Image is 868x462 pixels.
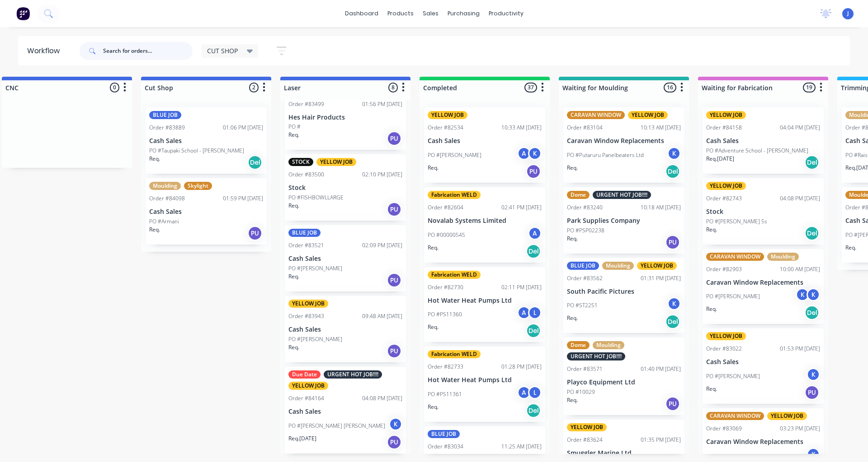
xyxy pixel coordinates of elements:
[847,9,849,18] span: J
[703,328,824,404] div: YELLOW JOBOrder #8302201:53 PM [DATE]Cash SalesPO #[PERSON_NAME]KReq.PU
[706,425,742,433] div: Order #83069
[706,137,820,145] p: Cash Sales
[567,379,681,386] p: Playco Equipment Ltd
[703,249,824,324] div: CARAVAN WINDOWMouldingOrder #8290310:00 AM [DATE]Caravan Window ReplacementsPO #[PERSON_NAME]KKRe...
[767,412,807,420] div: YELLOW JOB
[149,217,179,226] p: PO #Armani
[567,365,603,373] div: Order #83571
[149,226,160,234] p: Req.
[149,147,244,155] p: PO #Taupaki School - [PERSON_NAME]
[484,7,528,20] div: productivity
[703,178,824,245] div: YELLOW JOBOrder #8274304:08 PM [DATE]StockPO #[PERSON_NAME] 5sReq.Del
[706,155,734,163] p: Req. [DATE]
[567,449,681,457] p: Smuggler Marine Ltd
[567,262,599,270] div: BLUE JOB
[288,422,385,430] p: PO #[PERSON_NAME] [PERSON_NAME]
[807,448,820,461] div: K
[288,434,316,443] p: Req. [DATE]
[288,300,328,308] div: YELLOW JOB
[706,372,760,380] p: PO #[PERSON_NAME]
[288,229,321,237] div: BLUE JOB
[389,417,402,431] div: K
[567,124,603,132] div: Order #83104
[567,274,603,282] div: Order #83562
[706,292,760,300] p: PO #[PERSON_NAME]
[767,253,799,261] div: Moulding
[428,310,462,319] p: PO #PS11360
[796,288,809,301] div: K
[780,124,820,132] div: 04:04 PM [DATE]
[288,123,301,131] p: PO #
[428,244,439,252] p: Req.
[149,124,185,132] div: Order #83889
[149,137,263,145] p: Cash Sales
[149,182,181,190] div: Moulding
[149,155,160,163] p: Req.
[706,279,820,286] p: Caravan Window Replacements
[285,296,406,362] div: YELLOW JOBOrder #8394309:48 AM [DATE]Cash SalesPO #[PERSON_NAME]Req.PU
[288,184,402,192] p: Stock
[428,443,463,451] div: Order #83034
[428,283,463,291] div: Order #82730
[567,226,604,235] p: PO #PSP02238
[501,443,542,451] div: 11:25 AM [DATE]
[288,114,402,121] p: Hes Hair Products
[667,297,681,310] div: K
[27,46,64,56] div: Workflow
[428,111,467,119] div: YELLOW JOB
[362,394,402,402] div: 04:08 PM [DATE]
[703,107,824,174] div: YELLOW JOBOrder #8415804:04 PM [DATE]Cash SalesPO #Adventure School - [PERSON_NAME]Req.[DATE]Del
[443,7,484,20] div: purchasing
[387,202,401,217] div: PU
[418,7,443,20] div: sales
[517,147,531,160] div: A
[288,100,324,108] div: Order #83499
[288,194,344,202] p: PO #FISHBOWLLARGE
[665,314,680,329] div: Del
[517,386,531,399] div: A
[387,344,401,358] div: PU
[223,124,263,132] div: 01:06 PM [DATE]
[567,203,603,212] div: Order #83240
[383,7,418,20] div: products
[501,283,542,291] div: 02:11 PM [DATE]
[706,452,801,460] p: PO #Tjmotorhomes - [PERSON_NAME]
[526,403,541,418] div: Del
[149,194,185,203] div: Order #84098
[567,288,681,296] p: South Pacific Pictures
[593,341,624,349] div: Moulding
[526,164,541,179] div: PU
[501,203,542,212] div: 02:41 PM [DATE]
[288,326,402,333] p: Cash Sales
[146,178,267,245] div: MouldingSkylightOrder #8409801:59 PM [DATE]Cash SalesPO #ArmaniReq.PU
[706,194,742,203] div: Order #82743
[428,203,463,212] div: Order #82604
[387,131,401,146] div: PU
[567,191,590,199] div: Dome
[428,217,542,225] p: Novalab Systems Limited
[567,436,603,444] div: Order #83624
[593,191,651,199] div: URGENT HOT JOB!!!!
[428,271,481,279] div: Fabrication WELD
[706,217,767,226] p: PO #[PERSON_NAME] 5s
[706,412,764,420] div: CARAVAN WINDOW
[288,131,299,139] p: Req.
[563,258,684,333] div: BLUE JOBMouldingYELLOW JOBOrder #8356201:31 PM [DATE]South Pacific PicturesPO #ST2251KReq.Del
[805,385,819,400] div: PU
[706,147,808,155] p: PO #Adventure School - [PERSON_NAME]
[637,262,677,270] div: YELLOW JOB
[428,297,542,305] p: Hot Water Heat Pumps Ltd
[567,301,598,310] p: PO #ST2251
[428,164,439,172] p: Req.
[805,155,819,170] div: Del
[149,111,181,119] div: BLUE JOB
[845,244,856,252] p: Req.
[428,191,481,199] div: Fabrication WELD
[428,137,542,145] p: Cash Sales
[288,158,313,166] div: STOCK
[288,255,402,263] p: Cash Sales
[528,306,542,319] div: L
[567,352,625,360] div: URGENT HOT JOB!!!!
[567,423,607,431] div: YELLOW JOB
[706,345,742,353] div: Order #83022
